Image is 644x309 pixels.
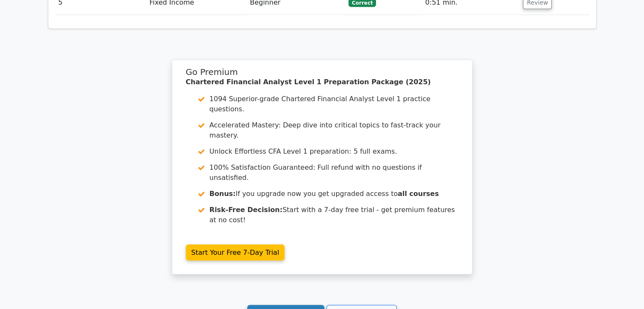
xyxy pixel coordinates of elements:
[186,245,285,261] a: Start Your Free 7-Day Trial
